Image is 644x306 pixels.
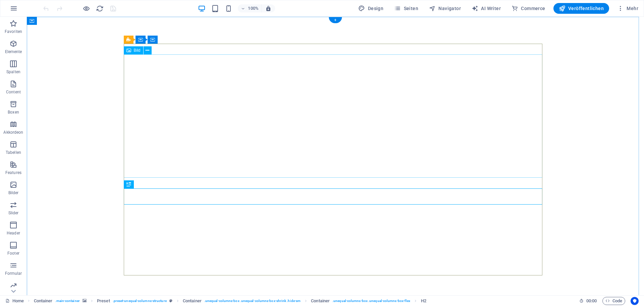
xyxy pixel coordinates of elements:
span: . unequal-columns-box .unequal-columns-box-flex [332,297,410,305]
p: Slider [8,210,19,216]
a: Klick, um Auswahl aufzuheben. Doppelklick öffnet Seitenverwaltung [5,297,24,305]
p: Header [7,230,20,236]
button: Usercentrics [631,297,639,305]
span: Klick zum Auswählen. Doppelklick zum Bearbeiten [34,297,53,305]
span: Commerce [512,5,545,12]
span: Seiten [394,5,418,12]
span: : [591,298,592,303]
p: Boxen [8,110,19,115]
button: AI Writer [469,3,503,14]
h6: Session-Zeit [579,297,597,305]
p: Akkordeon [3,130,23,135]
span: . preset-unequal-columns-structure [113,297,167,305]
div: + [329,17,342,23]
p: Spalten [6,69,20,75]
p: Tabellen [6,150,21,155]
span: Code [605,297,622,305]
span: . unequal-columns-box .unequal-columns-box-shrink .hide-sm [204,297,301,305]
button: Veröffentlichen [553,3,609,14]
p: Bilder [8,190,19,195]
p: Elemente [5,49,22,54]
span: 00 00 [586,297,597,305]
button: Design [356,3,386,14]
span: Design [358,5,383,12]
p: Formular [5,271,22,276]
span: Mehr [617,5,638,12]
button: 100% [238,4,262,12]
button: Commerce [509,3,548,14]
i: Seite neu laden [96,5,104,12]
button: Klicke hier, um den Vorschau-Modus zu verlassen [82,4,90,12]
span: Klick zum Auswählen. Doppelklick zum Bearbeiten [97,297,110,305]
button: Seiten [391,3,421,14]
span: Klick zum Auswählen. Doppelklick zum Bearbeiten [311,297,330,305]
p: Content [6,89,21,95]
span: Navigator [429,5,461,12]
button: Navigator [426,3,464,14]
span: Veröffentlichen [559,5,604,12]
button: Mehr [614,3,641,14]
button: Code [602,297,625,305]
h6: 100% [248,4,259,12]
i: Element verfügt über einen Hintergrund [83,299,87,303]
span: . main-container [55,297,79,305]
div: Design (Strg+Alt+Y) [356,3,386,14]
i: Dieses Element ist ein anpassbares Preset [169,299,172,303]
nav: breadcrumb [34,297,426,305]
span: Klick zum Auswählen. Doppelklick zum Bearbeiten [421,297,426,305]
p: Features [5,170,21,175]
span: Klick zum Auswählen. Doppelklick zum Bearbeiten [183,297,202,305]
p: Footer [7,251,19,256]
p: Favoriten [5,29,22,34]
button: reload [96,4,104,12]
i: Bei Größenänderung Zoomstufe automatisch an das gewählte Gerät anpassen. [265,5,271,11]
span: Bild [134,48,141,52]
span: AI Writer [472,5,501,12]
